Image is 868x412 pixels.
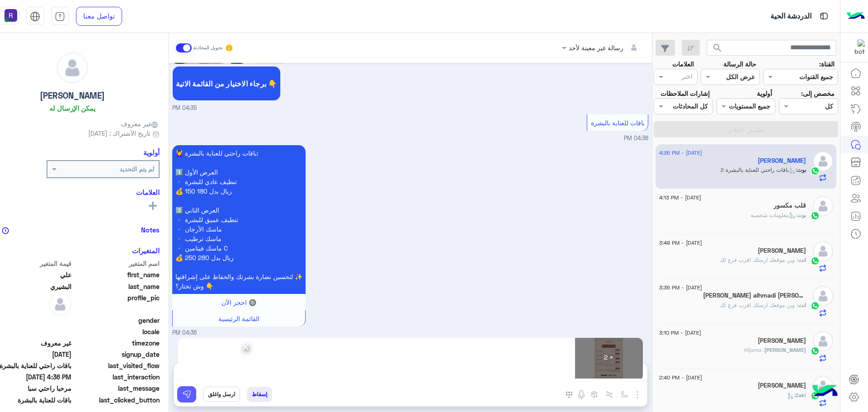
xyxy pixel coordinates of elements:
button: create order [587,387,602,402]
img: send voice note [576,389,587,400]
span: last_visited_flow [73,361,160,370]
label: مخصص إلى: [801,89,835,98]
label: حالة الرسالة [723,59,756,69]
span: [PERSON_NAME] [764,346,806,353]
h6: Notes [141,226,160,234]
p: الدردشة الحية [770,10,811,23]
a: tab [51,7,69,26]
span: search [712,43,723,53]
small: تحويل المحادثة [193,44,223,52]
button: تطبيق الفلاتر [654,121,838,137]
span: 04:36 PM [624,135,648,142]
button: إسقاط [247,387,272,402]
span: القائمة الرئيسية [218,315,259,322]
span: [DATE] - 3:49 PM [659,239,702,247]
p: 8/9/2025, 4:36 PM [172,145,306,294]
img: make a call [566,391,573,398]
img: hulul-logo.png [809,376,841,407]
img: 322853014244696 [849,39,865,56]
span: : باقات راحتي للعناية بالبشرة 2 [721,166,797,173]
img: select flow [621,391,628,398]
h5: علي البشيري [758,157,806,165]
span: 04:36 PM [172,329,197,337]
span: انت [798,302,806,308]
span: [DATE] - 3:10 PM [659,329,701,337]
span: profile_pic [73,293,160,314]
img: create order [591,391,598,398]
img: defaultAdmin.png [57,52,88,83]
img: tab [30,11,40,22]
span: last_clicked_button [73,395,160,405]
span: برجاء الاختيار من القائمة الاتية 👇 [176,79,277,88]
span: : [787,392,795,398]
img: WhatsApp [811,166,820,175]
span: × [241,336,250,357]
span: [DATE] - 4:13 PM [659,194,701,202]
h6: المتغيرات [132,246,160,255]
span: بوت [797,166,806,173]
span: gender [73,316,160,325]
span: [DATE] - 3:36 PM [659,284,702,292]
label: القناة: [819,59,835,69]
span: اسم المتغير [73,259,160,268]
span: تاريخ الأشتراك : [DATE] [88,128,151,138]
button: Trigger scenario [602,387,617,402]
span: انت [798,256,806,263]
h5: Salim Chouhan [758,337,806,345]
span: : معلومات شخصية [750,212,797,218]
span: last_interaction [73,372,160,382]
img: tab [55,11,65,22]
img: defaultAdmin.png [813,151,833,171]
button: ارسل واغلق [203,387,240,402]
span: باقات للعناية بالبشرة [591,119,645,127]
span: [DATE] - 2:40 PM [659,374,702,382]
img: userImage [5,9,17,22]
div: × 2 [575,338,643,379]
img: WhatsApp [811,301,820,310]
h6: يمكن الإرسال له [49,104,95,112]
h5: Zaki Khan [758,382,806,389]
span: last_message [73,384,160,393]
h5: [PERSON_NAME] [40,90,105,101]
img: defaultAdmin.png [813,331,833,351]
span: signup_date [73,350,160,359]
label: إشارات الملاحظات [660,89,710,98]
img: Trigger scenario [606,391,613,398]
span: timezone [73,338,160,348]
h5: ziad alhmadi ziad [703,292,806,299]
span: first_name [73,270,160,279]
img: send message [182,390,191,399]
img: WhatsApp [811,346,820,355]
span: Zaki [795,392,806,398]
span: غير معروف [121,119,160,128]
span: 🔘 احجز الآن [222,298,256,306]
div: اختر [681,71,694,83]
img: defaultAdmin.png [813,196,833,216]
p: Rhagent0 Rhagent0 وضع التسليم للمحادثات نشط [172,337,648,347]
img: notes [2,227,9,234]
img: tab [818,10,830,22]
h5: قلب مكسور [774,202,806,209]
span: Hijama [744,346,764,353]
span: [DATE] - 4:36 PM [659,149,702,157]
button: search [707,40,729,59]
span: وين موقعك ارسلك اقرب فرع لك [720,302,798,308]
span: بوت [797,212,806,218]
img: defaultAdmin.png [813,286,833,306]
span: last_name [73,282,160,291]
span: locale [73,327,160,336]
a: تواصل معنا [76,7,122,26]
img: defaultAdmin.png [813,241,833,261]
h5: Waleed Ahmed [758,247,806,255]
button: select flow [617,387,632,402]
h6: أولوية [143,148,160,156]
img: WhatsApp [811,211,820,220]
span: وين موقعك ارسلك اقرب فرع لك [720,256,798,263]
img: defaultAdmin.png [49,293,71,316]
img: Logo [847,7,865,26]
span: 04:35 PM [172,104,197,113]
label: العلامات [672,59,694,69]
img: WhatsApp [811,256,820,265]
label: أولوية [757,89,772,98]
